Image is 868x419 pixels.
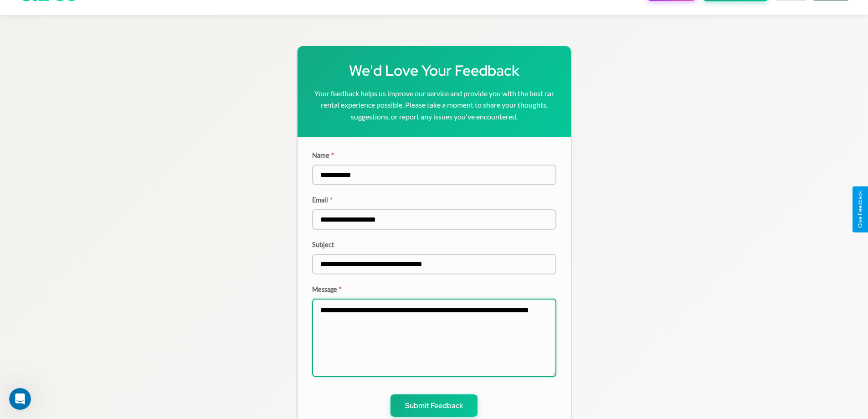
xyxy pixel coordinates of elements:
iframe: Intercom live chat [9,388,31,410]
label: Name [312,151,556,159]
h1: We'd Love Your Feedback [312,61,556,80]
button: Submit Feedback [390,394,478,417]
p: Your feedback helps us improve our service and provide you with the best car rental experience po... [312,88,556,123]
div: Give Feedback [857,191,863,228]
label: Message [312,285,556,293]
label: Subject [312,241,556,248]
label: Email [312,196,556,204]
